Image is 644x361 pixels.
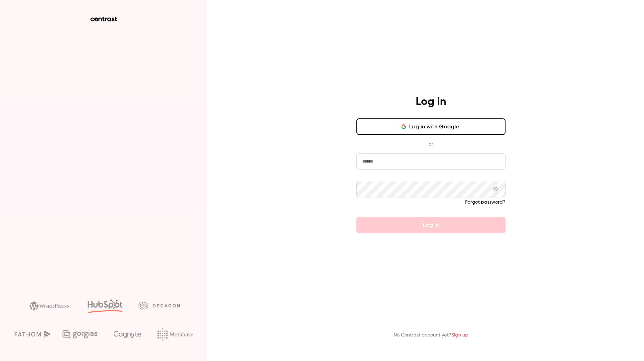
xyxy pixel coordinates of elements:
a: Forgot password? [465,200,506,205]
button: Log in with Google [356,118,506,135]
img: decagon [138,302,180,309]
p: No Contrast account yet? [394,332,468,339]
span: or [425,140,436,148]
h4: Log in [416,95,446,109]
a: Sign up [451,333,468,338]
